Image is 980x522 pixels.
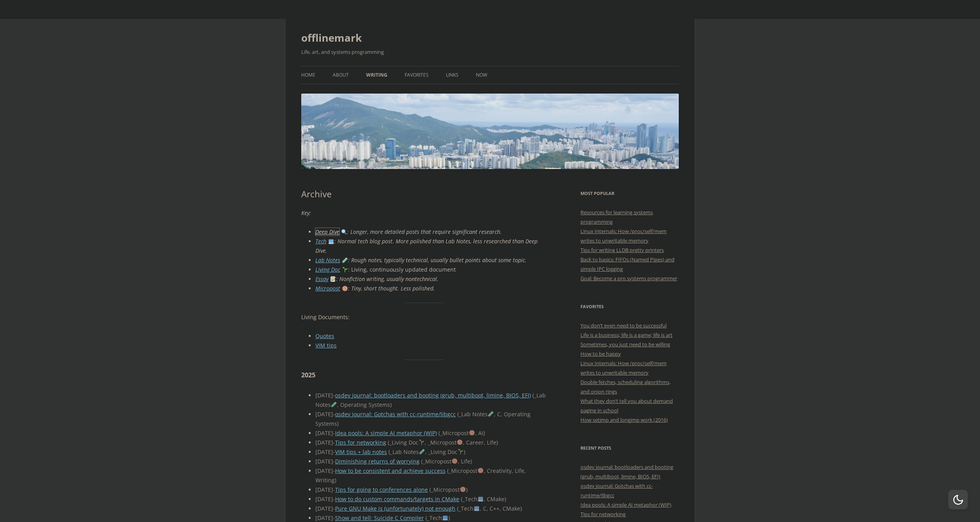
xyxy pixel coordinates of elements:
img: 🌱 [342,267,348,272]
a: Deep Dive [315,228,339,235]
span: - [333,505,335,512]
span: - [333,429,335,437]
a: Living Doc [315,266,340,273]
a: Diminishing returns of worrying [335,458,420,465]
img: 🍪 [342,286,348,291]
a: Life is a business; life is a game; life is art [580,331,672,338]
em: Key: [301,209,311,217]
h2: Life, art, and systems programming [301,47,679,57]
span: - [333,486,335,493]
li: : Longer, more detailed posts that require significant research. [315,227,547,237]
span: _Lab Notes , C, Operating Systems [315,410,531,427]
span: [DATE] [315,391,335,399]
em: : Rough notes, typically technical, usually bullet points about some topic. [340,256,527,264]
span: - [333,458,335,465]
span: ( [421,458,423,465]
a: Idea pools: A simple AI metaphor (WIP) [335,429,437,437]
li: : Normal tech blog post. More polished than Lab Notes, less researched than Deep Dive. [315,237,547,255]
span: - [333,495,335,503]
a: osdev journal: Gotchas with cc-runtime/libgcc [580,482,653,499]
a: How setjmp and longjmp work (2016) [580,416,668,423]
span: [DATE] [315,429,335,437]
span: _Tech [426,514,450,522]
span: ( [389,448,390,456]
span: _Micropost [429,486,468,493]
img: 🧪 [419,449,425,454]
a: Tips for networking [335,439,386,446]
a: About [333,66,349,84]
a: Show and tell: Suicide C Compiler [335,514,424,522]
span: _Tech , C, C++, CMake [457,505,522,512]
img: 💻 [474,505,479,511]
span: ( [429,486,431,493]
span: ) [470,458,472,465]
li: : Nonfiction writing, usually nontechnical. [315,274,547,284]
a: How to do custom commands/targets in CMake [335,495,459,503]
span: - [333,467,335,474]
img: 🍪 [469,430,475,436]
a: Goal: Become a pro systems programmer [580,275,677,282]
span: ) [448,514,450,522]
span: ( [532,391,534,399]
span: ( [388,439,389,446]
a: How to be consistent and achieve success [335,467,446,474]
span: ( [461,495,462,503]
span: [DATE] [315,467,335,474]
span: ( [438,429,440,437]
a: Home [301,66,315,84]
a: VIM tips + lab notes [335,448,387,456]
a: Micropost [315,285,340,292]
span: [DATE] [315,505,335,512]
h3: Most Popular [580,189,679,198]
img: 🔍 [341,229,347,235]
span: ( [457,505,459,512]
span: [DATE] [315,514,335,522]
h3: 2025 [301,369,547,381]
a: Essay [315,275,328,283]
span: - [333,448,335,456]
li: : Living, continuously updated document [315,265,547,274]
img: 🌱 [419,439,424,445]
p: Living Documents: [301,312,547,322]
a: Tips for going to conferences alone [335,486,428,493]
span: [DATE] [315,486,335,493]
span: ( [447,467,449,474]
a: VIM tips [315,342,337,349]
span: _Micropost , AI [438,429,485,437]
span: _Micropost , Life [421,458,472,465]
a: Favorites [405,66,429,84]
span: [DATE] [315,439,335,446]
span: _Tech , CMake [461,495,506,503]
img: 💻 [328,239,334,244]
a: Back to basics: FIFOs (Named Pipes) and simple IPC logging [580,256,674,272]
a: Quotes [315,332,334,340]
h1: Archive [301,189,547,199]
span: [DATE] [315,410,335,418]
span: ) [335,476,336,484]
a: Linux Internals: How /proc/self/mem writes to unwritable memory [580,360,667,376]
a: offlinemark [301,28,362,47]
a: Links [446,66,459,84]
img: 📝 [330,276,336,282]
span: ) [464,448,465,456]
a: Resources for learning systems programming [580,209,653,225]
span: - [333,410,335,418]
img: 🍪 [452,458,457,464]
img: 🍪 [478,468,483,473]
span: [DATE] [315,458,335,465]
span: _Lab Notes , Operating Systems [315,391,546,408]
span: ) [466,486,468,493]
span: ( [457,410,459,418]
a: osdev journal: Gotchas with cc-runtime/libgcc [335,410,456,418]
span: _Micropost , Creativity, Life, Writing [315,467,526,484]
img: 🧪 [488,411,494,417]
a: osdev journal: bootloaders and booting (grub, multiboot, limine, BIOS, EFI) [335,391,531,399]
span: _Lab Notes , _Living Doc [389,448,465,456]
span: ) [496,439,498,446]
span: - [333,514,335,522]
a: Writing [366,66,387,84]
span: [DATE] [315,448,335,456]
h3: Favorites [580,302,679,311]
span: ( [426,514,427,522]
span: ) [337,420,339,427]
